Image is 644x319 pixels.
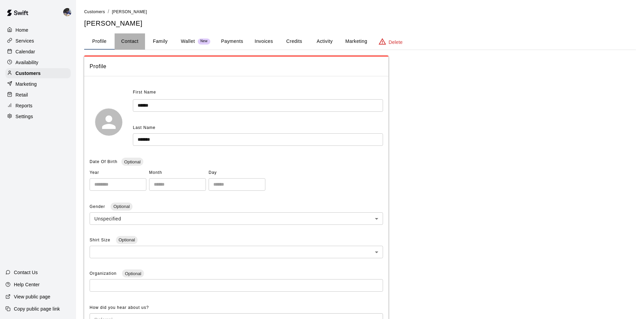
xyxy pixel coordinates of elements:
img: Kevin Chandler [63,8,71,16]
span: Optional [122,271,144,276]
a: Home [5,25,71,35]
span: Date Of Birth [90,159,117,164]
p: Settings [16,113,33,120]
span: Last Name [133,125,156,130]
button: Contact [115,33,145,50]
span: Profile [90,62,383,71]
span: [PERSON_NAME] [112,9,147,14]
nav: breadcrumb [84,8,636,16]
span: New [198,39,210,44]
h5: [PERSON_NAME] [84,19,636,28]
a: Marketing [5,79,71,89]
p: Home [16,27,28,33]
button: Profile [84,33,115,50]
a: Availability [5,57,71,68]
button: Payments [216,33,248,50]
span: Shirt Size [90,238,112,242]
p: Copy public page link [14,305,60,312]
p: Help Center [14,281,40,288]
button: Marketing [340,33,373,50]
p: Customers [16,70,41,77]
p: Calendar [16,48,35,55]
a: Calendar [5,47,71,57]
span: First Name [133,87,156,98]
p: Retail [16,91,28,98]
div: Kevin Chandler [62,5,76,19]
span: Organization [90,271,118,276]
a: Customers [5,68,71,78]
p: Services [16,37,34,44]
span: Day [209,167,265,178]
p: Availability [16,59,39,66]
a: Customers [84,9,105,14]
button: Activity [309,33,340,50]
span: Customers [84,9,105,14]
a: Services [5,36,71,46]
button: Family [145,33,175,50]
p: Marketing [16,81,37,87]
li: / [108,8,109,15]
span: How did you hear about us? [90,305,149,310]
a: Reports [5,101,71,111]
span: Optional [116,237,138,242]
div: basic tabs example [84,33,636,50]
div: Unspecified [90,212,383,225]
span: Month [149,167,206,178]
span: Optional [121,159,143,164]
span: Year [90,167,146,178]
p: Delete [389,39,403,46]
p: Reports [16,102,32,109]
p: Contact Us [14,269,38,276]
button: Credits [279,33,309,50]
p: Wallet [181,38,195,45]
button: Invoices [248,33,279,50]
span: Optional [111,204,132,209]
span: Gender [90,204,106,209]
a: Retail [5,90,71,100]
a: Settings [5,111,71,122]
p: View public page [14,293,50,300]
